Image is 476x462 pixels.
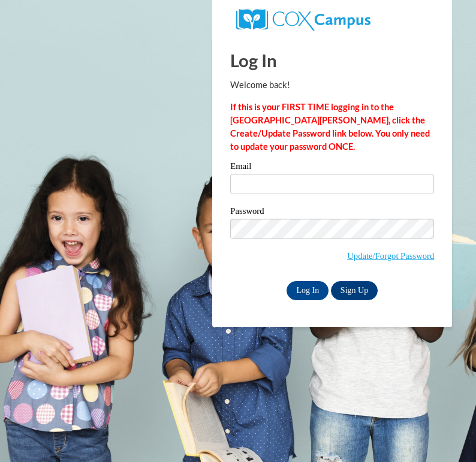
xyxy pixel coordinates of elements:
[230,102,430,152] strong: If this is your FIRST TIME logging in to the [GEOGRAPHIC_DATA][PERSON_NAME], click the Create/Upd...
[230,78,434,92] p: Welcome back!
[230,162,434,174] label: Email
[287,281,329,300] input: Log In
[236,9,370,31] img: COX Campus
[230,207,434,219] label: Password
[230,48,434,73] h1: Log In
[347,251,434,261] a: Update/Forgot Password
[236,14,370,24] a: COX Campus
[331,281,378,300] a: Sign Up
